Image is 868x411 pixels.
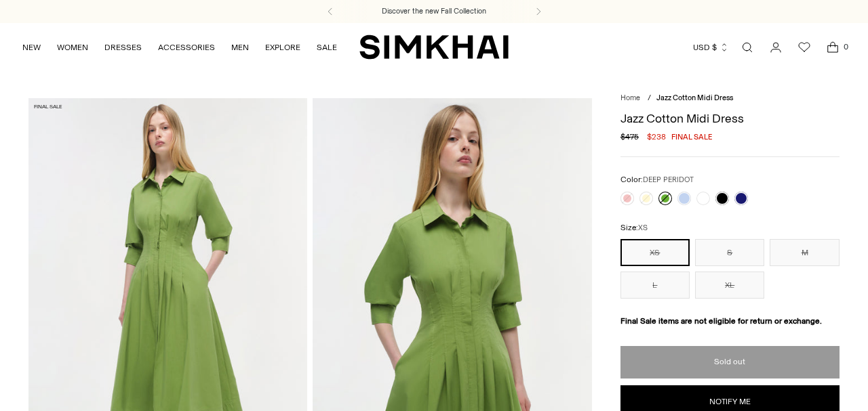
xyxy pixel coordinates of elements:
[620,316,822,326] strong: Final Sale items are not eligible for return or exchange.
[695,272,764,299] button: XL
[620,173,694,186] label: Color:
[819,34,846,61] a: Open cart modal
[57,33,88,62] a: WOMEN
[693,33,729,62] button: USD $
[770,239,839,266] button: M
[620,112,840,125] h1: Jazz Cotton Midi Dress
[22,33,41,62] a: NEW
[382,6,486,17] a: Discover the new Fall Collection
[359,34,509,60] a: SIMKHAI
[620,93,640,102] a: Home
[620,272,690,299] button: L
[762,34,789,61] a: Go to the account page
[791,34,818,61] a: Wishlist
[656,93,733,102] span: Jazz Cotton Midi Dress
[620,93,840,104] nav: breadcrumbs
[620,239,690,266] button: XS
[231,33,249,62] a: MEN
[648,93,651,104] div: /
[620,221,648,234] label: Size:
[734,34,761,61] a: Open search modal
[695,239,764,266] button: S
[840,41,852,53] span: 0
[158,33,215,62] a: ACCESSORIES
[104,33,142,62] a: DRESSES
[265,33,300,62] a: EXPLORE
[647,131,666,143] span: $238
[620,131,639,143] s: $475
[317,33,337,62] a: SALE
[638,223,648,232] span: XS
[643,175,694,184] span: DEEP PERIDOT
